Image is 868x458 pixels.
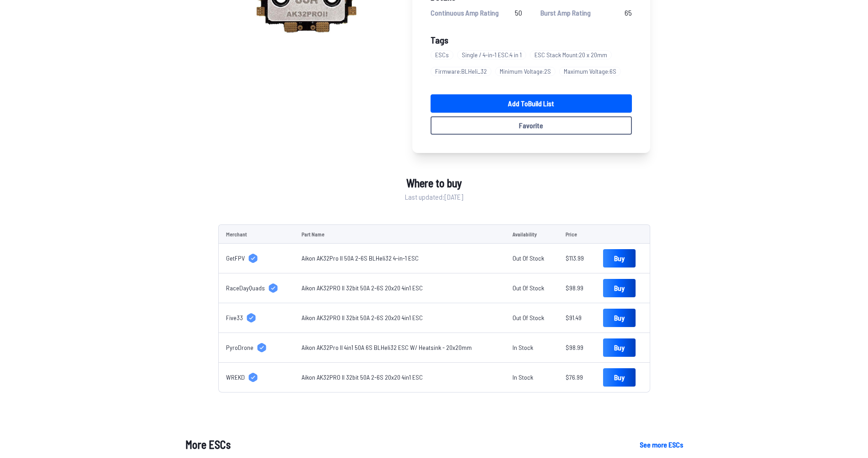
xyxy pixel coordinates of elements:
span: Continuous Amp Rating [431,7,499,18]
a: PyroDrone [226,343,287,352]
a: Firmware:BLHeli_32 [431,63,495,80]
span: Last updated: [DATE] [405,191,463,202]
a: Buy [603,338,636,357]
a: Aikon AK32Pro II 4in1 50A 6S BLHeli32 ESC W/ Heatsink - 20x20mm [302,343,472,351]
td: $98.99 [558,333,596,363]
td: $91.49 [558,303,596,333]
a: Aikon AK32Pro II 50A 2-6S BLHeli32 4-in-1 ESC [302,254,419,262]
span: RaceDayQuads [226,284,265,293]
td: Merchant [218,224,295,244]
span: Where to buy [406,175,462,191]
span: Burst Amp Rating [540,7,591,18]
span: Firmware : BLHeli_32 [431,67,491,76]
a: Buy [603,249,636,267]
a: Five33 [226,313,287,322]
a: Aikon AK32PRO II 32bit 50A 2-6S 20x20 4in1 ESC [302,284,423,292]
span: Minimum Voltage : 2S [495,67,555,76]
a: Add toBuild List [431,94,632,113]
td: Out Of Stock [505,303,558,333]
td: $76.99 [558,363,596,393]
a: GetFPV [226,254,287,263]
td: $98.99 [558,273,596,303]
button: Favorite [431,116,632,135]
a: ESCs [431,47,457,63]
td: Price [558,224,596,244]
a: Minimum Voltage:2S [495,63,559,80]
td: Out Of Stock [505,244,558,273]
a: Aikon AK32PRO II 32bit 50A 2-6S 20x20 4in1 ESC [302,314,423,322]
td: Part Name [294,224,505,244]
a: Single / 4-in-1 ESC:4 in 1 [457,47,530,63]
td: Availability [505,224,558,244]
span: ESCs [431,50,453,60]
a: Buy [603,279,636,297]
span: WREKD [226,373,245,382]
a: Maximum Voltage:6S [559,63,625,80]
a: See more ESCs [640,439,683,450]
a: ESC Stack Mount:20 x 20mm [530,47,615,63]
a: RaceDayQuads [226,284,287,293]
span: GetFPV [226,254,245,263]
span: Tags [431,34,448,45]
a: WREKD [226,373,287,382]
span: ESC Stack Mount : 20 x 20mm [530,50,612,60]
span: Single / 4-in-1 ESC : 4 in 1 [457,50,526,60]
td: Out Of Stock [505,273,558,303]
td: In Stock [505,363,558,393]
span: PyroDrone [226,343,253,352]
a: Buy [603,368,636,387]
span: Five33 [226,313,243,322]
a: Buy [603,309,636,327]
h1: More ESCs [185,436,625,453]
td: In Stock [505,333,558,363]
span: 50 [515,7,522,18]
a: Aikon AK32PRO II 32bit 50A 2-6S 20x20 4in1 ESC [302,373,423,381]
span: 65 [625,7,632,18]
td: $113.99 [558,244,596,273]
span: Maximum Voltage : 6S [559,67,621,76]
